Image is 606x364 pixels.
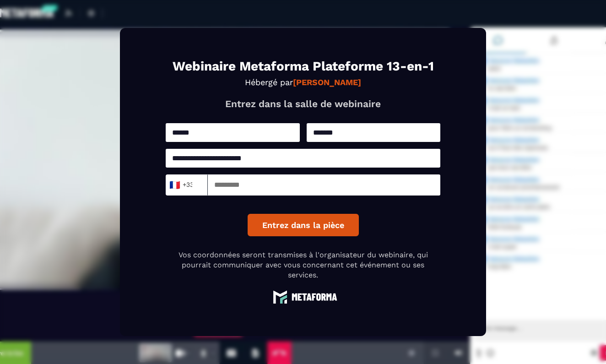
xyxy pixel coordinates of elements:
[166,60,440,73] h1: Webinaire Metaforma Plateforme 13-en-1
[169,179,180,191] span: 🇫🇷
[166,98,440,109] p: Entrez dans la salle de webinaire
[248,214,359,236] button: Entrez dans la pièce
[166,77,440,87] p: Hébergé par
[172,179,191,191] span: +33
[193,178,200,192] input: Search for option
[166,250,440,281] p: Vos coordonnées seront transmises à l'organisateur du webinaire, qui pourrait communiquer avec vo...
[269,290,337,304] img: logo
[166,174,208,196] div: Search for option
[293,77,361,87] strong: [PERSON_NAME]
